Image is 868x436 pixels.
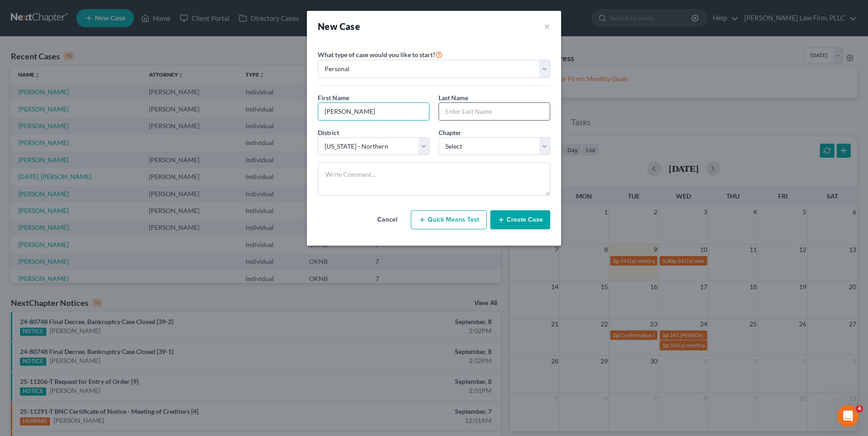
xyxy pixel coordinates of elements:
input: Enter Last Name [439,103,550,120]
span: First Name [318,94,349,102]
span: District [318,129,339,136]
span: Chapter [439,129,461,136]
iframe: Intercom live chat [837,405,859,427]
label: What type of case would you like to start? [318,49,443,60]
strong: New Case [318,21,360,32]
button: Create Case [490,210,550,229]
button: Cancel [367,211,407,229]
span: Last Name [439,94,468,102]
span: 4 [856,405,863,412]
button: Quick Means Test [411,210,487,229]
input: Enter First Name [318,103,429,120]
button: × [544,20,550,33]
